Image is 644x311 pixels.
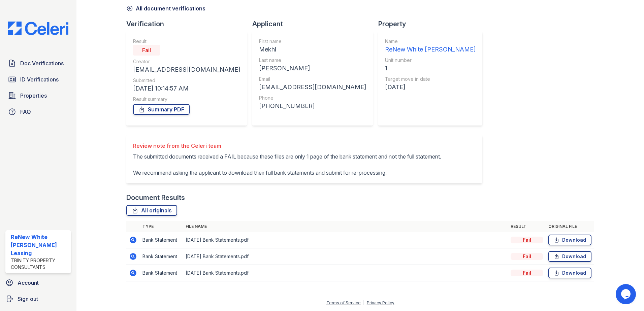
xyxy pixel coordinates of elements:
a: Account [3,276,74,289]
div: [PERSON_NAME] [259,64,366,73]
td: Bank Statement [140,232,183,248]
div: Name [385,38,476,45]
span: Account [18,279,39,287]
p: The submitted documents received a FAIL because these files are only 1 page of the bank statement... [133,152,441,177]
div: Mekhi [259,45,366,54]
a: Doc Verifications [5,57,71,70]
span: Doc Verifications [20,59,64,67]
th: Type [140,221,183,232]
span: Properties [20,92,47,100]
span: FAQ [20,108,31,116]
div: Last name [259,57,366,64]
th: Original file [546,221,594,232]
span: Sign out [18,295,38,303]
a: Name ReNew White [PERSON_NAME] [385,38,476,54]
div: Verification [126,19,252,29]
a: Download [548,251,591,262]
div: [DATE] 10:14:57 AM [133,84,240,93]
td: Bank Statement [140,248,183,265]
div: Email [259,76,366,82]
div: [PHONE_NUMBER] [259,101,366,111]
div: Trinity Property Consultants [11,257,68,271]
td: [DATE] Bank Statements.pdf [183,248,508,265]
div: 1 [385,64,476,73]
div: ReNew White [PERSON_NAME] [385,45,476,54]
a: Privacy Policy [367,300,394,305]
a: Download [548,235,591,245]
div: Unit number [385,57,476,64]
img: CE_Logo_Blue-a8612792a0a2168367f1c8372b55b34899dd931a85d93a1a3d3e32e68fde9ad4.png [3,22,74,35]
iframe: chat widget [616,284,637,304]
div: Creator [133,58,240,65]
a: Sign out [3,292,74,306]
div: [EMAIL_ADDRESS][DOMAIN_NAME] [133,65,240,74]
div: First name [259,38,366,45]
div: Fail [511,237,543,243]
div: Fail [511,253,543,260]
a: All document verifications [126,4,205,12]
div: | [363,300,364,305]
div: Applicant [252,19,378,29]
div: Property [378,19,488,29]
a: FAQ [5,105,71,118]
a: All originals [126,205,177,216]
th: Result [508,221,546,232]
a: Properties [5,89,71,102]
div: Result summary [133,96,240,103]
th: File name [183,221,508,232]
div: Submitted [133,77,240,84]
div: [DATE] [385,82,476,92]
div: Fail [133,45,160,56]
td: Bank Statement [140,265,183,281]
td: [DATE] Bank Statements.pdf [183,265,508,281]
a: Summary PDF [133,104,190,115]
div: Result [133,38,240,45]
a: Download [548,268,591,278]
div: [EMAIL_ADDRESS][DOMAIN_NAME] [259,82,366,92]
div: Target move in date [385,76,476,82]
div: Fail [511,270,543,276]
span: ID Verifications [20,75,59,83]
a: ID Verifications [5,73,71,86]
td: [DATE] Bank Statements.pdf [183,232,508,248]
div: ReNew White [PERSON_NAME] Leasing [11,233,68,257]
div: Phone [259,95,366,101]
div: Review note from the Celeri team [133,142,441,150]
div: Document Results [126,193,185,202]
a: Terms of Service [326,300,361,305]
